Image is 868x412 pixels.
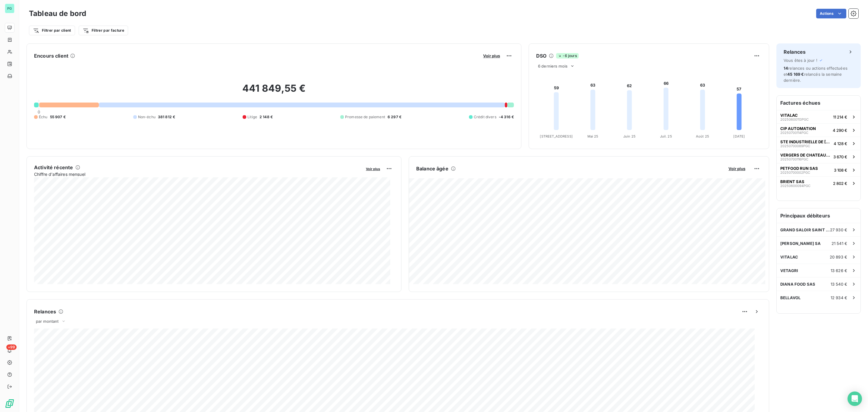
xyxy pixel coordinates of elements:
span: Vous êtes à jour ! [784,58,817,63]
span: [PERSON_NAME] SA [780,241,821,246]
span: 4 290 € [833,128,847,133]
span: 12 934 € [831,295,847,300]
span: 21 541 € [832,241,847,246]
button: VERGERS DE CHATEAUBOURG SAS20250700116PGC3 670 € [777,150,860,163]
span: 20250700116PGC [780,157,808,161]
span: Voir plus [728,166,745,171]
button: BRIENT SAS20250600094PGC2 802 € [777,176,860,190]
span: Chiffre d'affaires mensuel [34,171,362,177]
button: Voir plus [364,166,382,171]
span: Litige [247,114,257,120]
button: Filtrer par client [29,26,75,35]
button: Voir plus [481,53,502,59]
button: Voir plus [727,166,747,171]
span: 20250700002PGC [780,171,810,174]
span: 4 128 € [834,141,847,146]
tspan: Juin 25 [623,134,636,138]
button: Actions [816,9,846,18]
span: VETAGRI [780,268,798,273]
tspan: Août 25 [696,134,709,138]
img: Logo LeanPay [5,399,14,408]
tspan: Mai 25 [587,134,599,138]
span: DIANA FOOD SAS [780,282,815,287]
span: 14 [784,66,788,71]
div: Open Intercom Messenger [848,391,862,406]
span: relances ou actions effectuées et relancés la semaine dernière. [784,66,848,83]
span: GRAND SALOIR SAINT NICOLAS [780,227,830,232]
span: 20 893 € [830,255,847,259]
span: 20250600094PGC [780,184,810,188]
span: VITALAC [780,255,798,259]
h6: DSO [536,52,546,59]
span: Échu [39,114,48,120]
span: 2 802 € [833,181,847,186]
span: -6 jours [556,53,578,59]
span: 13 540 € [831,282,847,287]
span: Promesse de paiement [345,114,385,120]
tspan: Juil. 25 [660,134,672,138]
span: 20250700089PGC [780,144,810,148]
span: 55 907 € [50,114,66,120]
h6: Balance âgée [416,165,448,172]
tspan: [STREET_ADDRESS] [540,134,572,138]
span: 20250700114PGC [780,131,808,135]
span: 6 derniers mois [538,64,568,68]
span: 11 214 € [833,115,847,119]
h6: Relances [34,308,56,315]
span: 0 [38,109,40,114]
span: par montant [36,319,59,324]
button: STE INDUSTRIELLE DE [GEOGRAPHIC_DATA]20250700089PGC4 128 € [777,137,860,150]
span: 3 670 € [833,154,847,159]
button: CIP AUTOMATION20250700114PGC4 290 € [777,123,860,137]
span: 45 169 € [787,72,804,77]
button: Filtrer par facture [79,26,128,35]
h2: 441 849,55 € [34,82,514,100]
span: Crédit divers [474,114,496,120]
button: PETFOOD RUN SAS20250700002PGC3 108 € [777,163,860,176]
h6: Encours client [34,52,68,59]
h6: Relances [784,48,806,55]
span: BRIENT SAS [780,179,804,184]
span: PETFOOD RUN SAS [780,166,818,171]
span: Non-échu [138,114,156,120]
h6: Activité récente [34,164,73,171]
span: VERGERS DE CHATEAUBOURG SAS [780,153,831,157]
span: CIP AUTOMATION [780,126,816,131]
span: 381 812 € [158,114,175,120]
span: 20250600113PGC [780,118,809,121]
span: 6 297 € [388,114,401,120]
tspan: [DATE] [733,134,745,138]
h6: Factures échues [777,96,860,110]
span: BELLAVOL [780,295,800,300]
span: 2 148 € [259,114,273,120]
span: Voir plus [366,167,380,171]
span: 27 930 € [830,227,847,232]
span: VITALAC [780,113,798,118]
span: STE INDUSTRIELLE DE [GEOGRAPHIC_DATA] [780,139,831,144]
span: Voir plus [483,53,500,58]
h3: Tableau de bord [29,8,86,19]
button: VITALAC20250600113PGC11 214 € [777,110,860,123]
h6: Principaux débiteurs [777,208,860,223]
span: -4 316 € [499,114,514,120]
div: PG [5,4,14,13]
span: 3 108 € [834,168,847,173]
span: 13 626 € [831,268,847,273]
span: +99 [6,344,17,350]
